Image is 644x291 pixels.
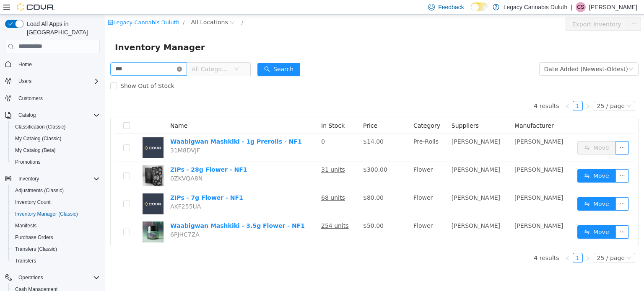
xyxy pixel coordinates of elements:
i: icon: down [522,89,527,95]
div: 25 / page [492,87,520,96]
u: 31 units [216,152,240,158]
span: My Catalog (Classic) [12,134,100,144]
img: ZIPs - 28g Flower - NF1 hero shot [38,151,59,172]
i: icon: right [480,89,486,94]
img: ZIPs - 7g Flower - NF1 placeholder [38,179,59,200]
u: 68 units [216,180,240,186]
td: Flower [305,147,343,175]
a: icon: shopLegacy Cannabis Duluth [3,5,75,11]
button: Inventory Manager (Classic) [8,208,103,220]
i: icon: shop [3,5,8,10]
button: Operations [2,272,103,283]
button: Users [15,76,35,86]
a: Home [15,59,35,70]
span: Users [15,76,100,86]
a: Manifests [12,221,40,231]
span: Feedback [438,3,464,11]
span: My Catalog (Classic) [15,135,62,142]
span: $14.00 [258,124,279,130]
a: 1 [468,87,478,96]
span: Home [15,59,100,70]
span: Name [65,108,83,114]
span: $80.00 [258,180,279,186]
img: Cova [17,3,55,11]
button: Customers [2,92,103,104]
button: icon: swapMove [473,211,511,224]
span: / [78,5,80,11]
span: Transfers (Classic) [12,244,100,254]
p: [PERSON_NAME] [589,2,637,12]
button: Operations [15,273,47,283]
span: Inventory Count [15,199,51,206]
span: $50.00 [258,208,279,214]
button: Manifests [8,220,103,232]
button: Home [2,58,103,70]
li: 4 results [429,238,454,248]
span: [PERSON_NAME] [410,180,458,186]
span: Category [309,108,335,114]
a: Transfers [12,256,39,266]
button: icon: ellipsis [511,183,524,196]
span: Load All Apps in [GEOGRAPHIC_DATA] [23,20,100,36]
span: Purchase Orders [15,234,53,241]
button: icon: swapMove [473,183,511,196]
a: Inventory Count [12,197,54,207]
a: ZIPs - 28g Flower - NF1 [65,152,143,158]
div: 25 / page [492,239,520,248]
span: Catalog [18,112,36,118]
button: Inventory [15,174,42,184]
span: $300.00 [258,152,283,158]
span: Show Out of Stock [12,68,73,75]
span: / [137,5,138,11]
span: Inventory Count [12,197,100,207]
span: Manifests [15,222,36,229]
img: Waabigwan Mashkiki - 3.5g Flower - NF1 hero shot [38,207,59,228]
a: My Catalog (Classic) [12,134,65,144]
td: Flower [305,203,343,231]
span: Suppliers [347,108,374,114]
span: Customers [15,93,100,103]
button: Adjustments (Classic) [8,185,103,196]
li: Next Page [478,86,488,96]
span: 0ZKVQA8N [65,160,98,167]
button: icon: swapMove [473,126,511,140]
span: Home [18,61,32,68]
div: Calvin Stuart [576,2,586,12]
span: All Locations [86,3,123,12]
span: 6PJHC7ZA [65,216,95,223]
span: Price [258,108,273,114]
span: [PERSON_NAME] [410,208,458,214]
span: Purchase Orders [12,232,100,242]
span: Adjustments (Classic) [12,185,100,196]
button: Inventory Count [8,196,103,208]
a: 1 [468,239,478,248]
span: Inventory [15,174,100,184]
span: Transfers [15,258,36,264]
span: Transfers (Classic) [15,246,57,252]
span: Manufacturer [410,108,449,114]
button: Transfers [8,255,103,267]
a: Waabigwan Mashkiki - 3.5g Flower - NF1 [65,208,200,214]
button: My Catalog (Beta) [8,144,103,156]
span: Inventory [18,175,39,182]
span: Inventory Manager (Classic) [12,209,100,219]
button: Inventory [2,173,103,185]
span: [PERSON_NAME] [410,124,458,130]
td: Pre-Rolls [305,119,343,147]
span: Promotions [15,159,41,165]
a: Purchase Orders [12,232,57,242]
span: AKF255UA [65,188,96,195]
i: icon: left [460,241,465,246]
span: [PERSON_NAME] [347,152,395,158]
span: My Catalog (Beta) [15,147,56,154]
span: [PERSON_NAME] [347,208,395,214]
button: Purchase Orders [8,232,103,243]
i: icon: down [524,52,529,58]
span: Inventory Manager (Classic) [15,211,78,217]
span: Adjustments (Classic) [15,187,64,194]
span: All Categories [87,50,125,59]
li: Previous Page [458,238,468,248]
button: icon: swapMove [473,155,511,168]
button: Users [2,75,103,87]
a: Promotions [12,157,44,167]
